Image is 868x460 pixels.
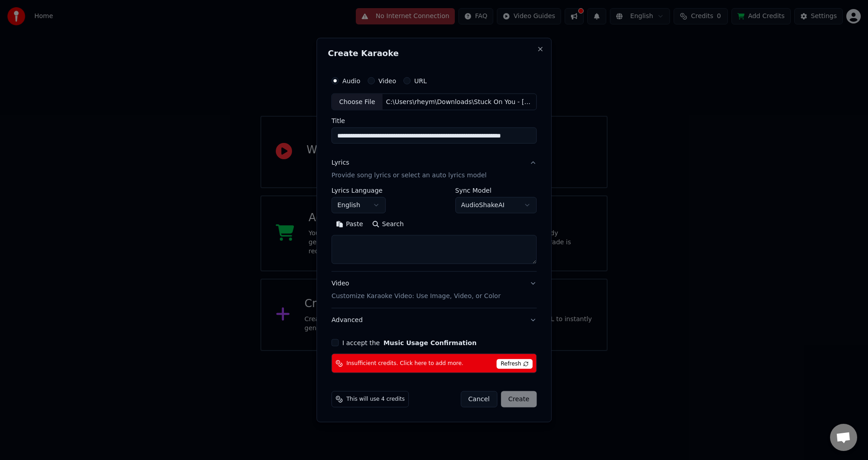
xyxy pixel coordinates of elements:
label: Lyrics Language [331,187,386,194]
button: LyricsProvide song lyrics or select an auto lyrics model [331,151,537,187]
div: C:\Users\rheym\Downloads\Stuck On You - [PERSON_NAME] ( lyrics) ❤ iKEANO [PERSON_NAME] (youtube).mp3 [382,97,536,106]
button: Paste [331,217,368,232]
div: Choose File [332,94,382,110]
span: This will use 4 credits [346,396,405,403]
h2: Create Karaoke [328,49,540,57]
label: Video [378,77,396,84]
label: URL [414,77,427,84]
button: VideoCustomize Karaoke Video: Use Image, Video, or Color [331,272,537,308]
label: I accept the [342,340,476,346]
button: I accept the [383,340,476,346]
div: LyricsProvide song lyrics or select an auto lyrics model [331,187,537,271]
button: Search [368,217,408,232]
label: Title [331,118,537,124]
span: Insufficient credits. Click here to add more. [346,360,463,367]
p: Customize Karaoke Video: Use Image, Video, or Color [331,292,500,301]
span: Refresh [496,359,532,369]
p: Provide song lyrics or select an auto lyrics model [331,171,486,180]
div: Video [331,279,500,301]
label: Sync Model [455,187,537,194]
button: Advanced [331,308,537,332]
button: Cancel [461,391,497,408]
div: Lyrics [331,158,349,167]
label: Audio [342,77,360,84]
